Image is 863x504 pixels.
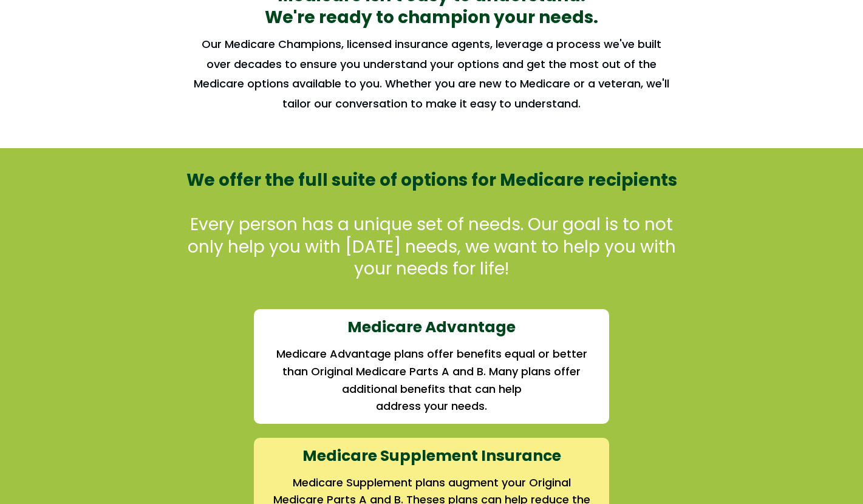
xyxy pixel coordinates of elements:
[271,398,592,415] h2: address your needs.
[177,214,686,280] p: Every person has a unique set of needs. Our goal is to not only help you with [DATE] needs, we wa...
[265,5,598,29] strong: We're ready to champion your needs.
[271,346,592,398] h2: Medicare Advantage plans offer benefits equal or better than Original Medicare Parts A and B. Man...
[302,445,561,466] strong: Medicare Supplement Insurance
[347,316,516,338] strong: Medicare Advantage
[193,35,669,114] h2: Our Medicare Champions, licensed insurance agents, leverage a process we've built over decades to...
[186,168,677,192] strong: We offer the full suite of options for Medicare recipients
